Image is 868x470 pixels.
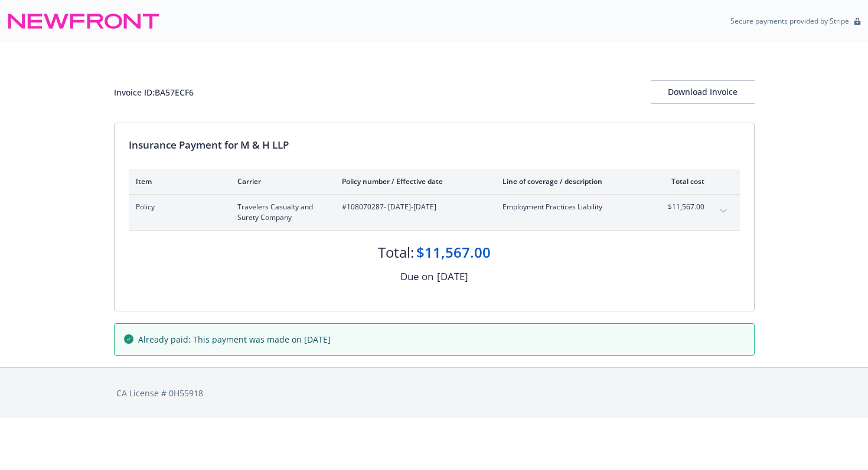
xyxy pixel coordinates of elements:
span: Travelers Casualty and Surety Company [237,202,323,223]
button: Download Invoice [651,80,755,104]
div: Download Invoice [651,81,755,103]
span: Employment Practices Liability [502,202,641,212]
div: Insurance Payment for M & H LLP [129,137,740,153]
div: Due on [400,269,433,284]
p: Secure payments provided by Stripe [730,16,849,26]
div: Carrier [237,176,323,186]
div: Invoice ID: BA57ECF6 [114,86,194,98]
span: Policy [136,202,218,212]
div: CA License # 0H55918 [116,387,752,399]
div: Total: [378,242,414,262]
div: Item [136,176,218,186]
span: #108070287 - [DATE]-[DATE] [342,202,484,212]
button: expand content [714,202,733,221]
span: Already paid: This payment was made on [DATE] [138,333,331,346]
div: PolicyTravelers Casualty and Surety Company#108070287- [DATE]-[DATE]Employment Practices Liabilit... [129,195,740,230]
div: Total cost [660,176,704,186]
div: Policy number / Effective date [342,176,484,186]
div: Line of coverage / description [502,176,641,186]
div: [DATE] [437,269,468,284]
span: $11,567.00 [660,202,704,212]
div: $11,567.00 [416,242,491,262]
